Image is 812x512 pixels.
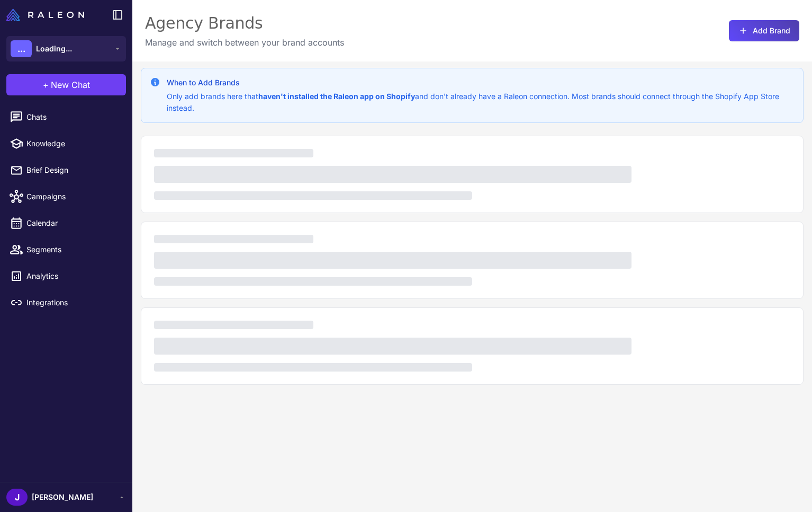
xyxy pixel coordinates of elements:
span: Knowledge [26,138,120,149]
a: Knowledge [4,133,128,155]
strong: haven't installed the Raleon app on Shopify [258,92,415,101]
span: Segments [26,244,120,255]
div: Agency Brands [145,13,344,34]
div: ... [11,40,32,57]
span: + [43,78,49,91]
span: Chats [26,111,120,123]
a: Raleon Logo [6,8,88,21]
span: Campaigns [26,191,120,202]
a: Calendar [4,212,128,234]
button: Add Brand [729,20,799,41]
a: Segments [4,239,128,261]
span: [PERSON_NAME] [32,491,93,503]
a: Analytics [4,265,128,287]
a: Brief Design [4,159,128,181]
img: Raleon Logo [6,8,84,21]
a: Campaigns [4,186,128,208]
p: Manage and switch between your brand accounts [145,36,344,49]
span: Analytics [26,270,120,282]
button: ...Loading... [6,36,126,61]
span: Brief Design [26,164,120,176]
a: Chats [4,106,128,128]
h3: When to Add Brands [167,77,795,89]
a: Integrations [4,292,128,314]
span: Integrations [26,297,120,308]
span: New Chat [51,78,90,91]
div: J [6,489,28,506]
span: Loading... [36,43,72,55]
button: +New Chat [6,74,126,95]
p: Only add brands here that and don't already have a Raleon connection. Most brands should connect ... [167,91,795,114]
span: Calendar [26,217,120,229]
